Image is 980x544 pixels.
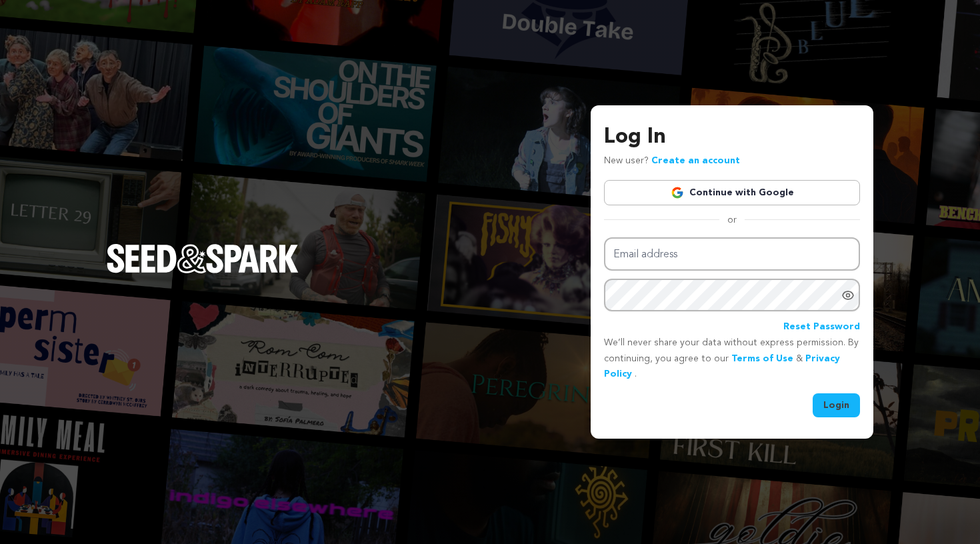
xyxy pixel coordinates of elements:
a: Reset Password [783,319,860,335]
a: Show password as plain text. Warning: this will display your password on the screen. [841,289,855,302]
a: Terms of Use [731,354,793,363]
span: or [719,213,745,227]
img: Google logo [671,186,684,199]
input: Email address [604,237,860,271]
a: Seed&Spark Homepage [107,244,299,300]
button: Login [813,393,860,417]
a: Continue with Google [604,180,860,205]
p: New user? [604,153,740,169]
a: Create an account [651,156,740,165]
p: We’ll never share your data without express permission. By continuing, you agree to our & . [604,335,860,383]
h3: Log In [604,121,860,153]
img: Seed&Spark Logo [107,244,299,273]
